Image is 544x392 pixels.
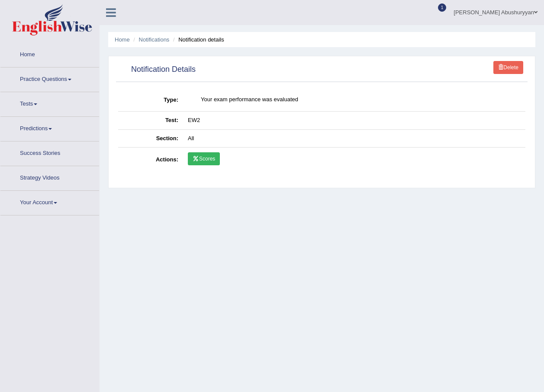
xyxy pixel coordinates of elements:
[171,35,224,44] li: Notification details
[183,129,525,148] td: All
[0,92,99,114] a: Tests
[0,67,99,89] a: Practice Questions
[183,89,525,112] td: Your exam performance was evaluated
[0,117,99,138] a: Predictions
[118,112,183,130] th: Test
[183,112,525,130] td: EW2
[0,43,99,64] a: Home
[118,63,196,76] h2: Notification Details
[118,129,183,148] th: Section
[188,152,220,165] a: Scores
[0,166,99,188] a: Strategy Videos
[438,3,447,12] span: 1
[0,191,99,212] a: Your Account
[493,61,523,74] a: Delete
[0,141,99,163] a: Success Stories
[115,36,130,43] a: Home
[118,89,183,112] th: Type
[118,148,183,173] th: Actions
[139,36,170,43] a: Notifications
